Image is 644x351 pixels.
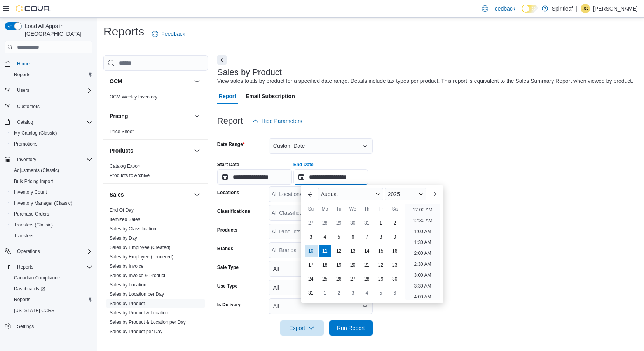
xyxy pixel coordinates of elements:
button: Customers [2,100,96,112]
button: Purchase Orders [8,209,96,219]
a: Catalog Export [110,163,140,169]
button: Operations [2,246,96,257]
button: Promotions [8,139,96,149]
li: 12:00 AM [410,205,436,214]
span: Operations [14,247,92,256]
span: Sales by Location per Day [110,291,164,297]
div: day-16 [389,245,401,257]
div: day-28 [361,273,373,285]
span: Inventory Manager (Classic) [14,200,72,206]
a: Sales by Employee (Created) [110,245,171,250]
button: Transfers (Classic) [8,219,96,230]
label: Brands [217,246,233,252]
span: Feedback [161,30,185,38]
span: Dark Mode [522,13,522,13]
span: Transfers [11,231,92,240]
div: Su [305,203,317,215]
span: Transfers [14,233,33,239]
a: My Catalog (Classic) [11,128,60,138]
a: OCM Weekly Inventory [110,94,157,100]
span: Sales by Invoice [110,263,143,269]
span: Sales by Classification [110,226,156,232]
span: Transfers (Classic) [11,220,92,230]
div: day-14 [361,245,373,257]
span: Sales by Day [110,235,137,241]
button: Products [192,146,202,155]
span: Settings [14,321,92,331]
button: Run Report [329,320,373,336]
a: Sales by Product & Location [110,310,168,316]
span: Reports [14,72,30,78]
div: day-29 [375,273,387,285]
div: Mo [319,203,331,215]
label: Date Range [217,141,245,147]
a: Sales by Location per Day [110,291,164,297]
span: Home [14,59,92,68]
span: Email Subscription [246,88,295,104]
div: day-4 [319,231,331,243]
a: Customers [14,102,43,111]
div: day-13 [347,245,359,257]
div: OCM [103,92,208,105]
button: Pricing [110,112,191,120]
button: Inventory [14,155,39,164]
div: day-23 [389,259,401,271]
span: Sales by Employee (Created) [110,244,171,251]
p: | [576,4,578,13]
button: Next [217,55,227,65]
span: Catalog [14,118,92,127]
label: Classifications [217,208,250,214]
span: Promotions [11,139,92,149]
span: JC [583,4,588,13]
span: Canadian Compliance [11,273,92,283]
div: day-29 [333,217,345,229]
a: Sales by Product per Day [110,329,162,334]
div: Sales [103,205,208,339]
li: 1:30 AM [411,238,434,247]
div: Button. Open the year selector. 2025 is currently selected. [385,188,426,200]
a: Dashboards [11,284,48,293]
div: day-19 [333,259,345,271]
span: Adjustments (Classic) [11,166,92,175]
button: All [269,261,373,277]
div: day-21 [361,259,373,271]
a: Itemized Sales [110,217,140,222]
span: Inventory Count [14,189,47,195]
span: Customers [17,104,40,110]
div: View sales totals by product for a specified date range. Details include tax types per product. T... [217,77,633,85]
div: day-11 [319,245,331,257]
img: Cova [16,5,51,12]
button: Canadian Compliance [8,272,96,283]
button: Reports [8,294,96,305]
div: day-2 [333,287,345,299]
a: [US_STATE] CCRS [11,306,58,315]
span: OCM Weekly Inventory [110,94,157,100]
span: Inventory [14,155,92,164]
span: Purchase Orders [14,211,49,217]
h3: Sales [110,191,124,198]
span: Products to Archive [110,172,150,179]
span: My Catalog (Classic) [14,130,57,136]
label: Products [217,227,237,233]
a: Sales by Employee (Tendered) [110,254,173,260]
span: August [321,191,338,197]
div: Tu [333,203,345,215]
button: Custom Date [269,138,373,154]
div: day-5 [375,287,387,299]
span: Reports [11,295,92,304]
span: Reports [17,264,33,270]
a: Transfers [11,231,37,240]
span: Feedback [491,5,515,12]
span: Customers [14,101,92,111]
span: Dashboards [14,286,45,292]
span: Washington CCRS [11,306,92,315]
span: [US_STATE] CCRS [14,307,54,314]
a: Inventory Manager (Classic) [11,198,75,208]
a: Sales by Product [110,301,145,306]
div: day-9 [389,231,401,243]
a: Feedback [479,1,518,16]
a: End Of Day [110,207,134,213]
span: Adjustments (Classic) [14,167,59,174]
li: 3:00 AM [411,270,434,280]
button: My Catalog (Classic) [8,128,96,139]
